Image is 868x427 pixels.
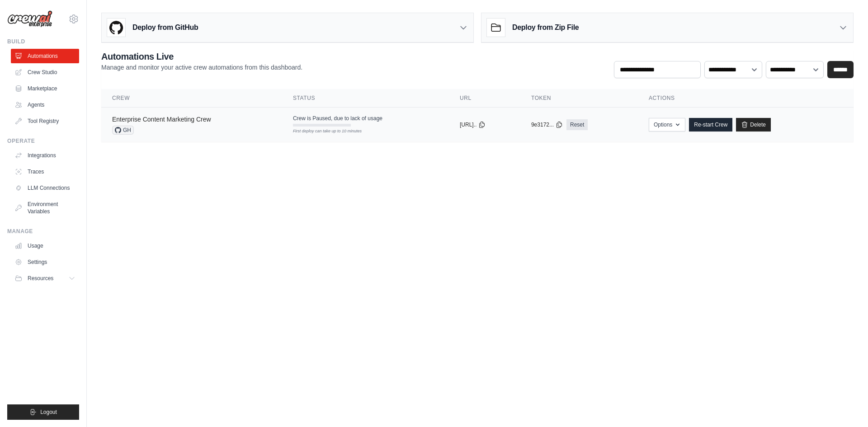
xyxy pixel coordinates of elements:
[11,81,79,96] a: Marketplace
[28,275,53,282] span: Resources
[132,22,198,33] h3: Deploy from GitHub
[101,89,282,108] th: Crew
[112,116,211,123] a: Enterprise Content Marketing Crew
[112,126,134,135] span: GH
[11,114,79,128] a: Tool Registry
[531,121,563,128] button: 9e3172...
[566,119,588,130] a: Reset
[11,65,79,80] a: Crew Studio
[7,404,79,420] button: Logout
[736,118,771,131] a: Delete
[7,38,79,45] div: Build
[101,50,302,63] h2: Automations Live
[11,271,79,286] button: Resources
[11,49,79,63] a: Automations
[638,89,854,108] th: Actions
[101,63,302,72] p: Manage and monitor your active crew automations from this dashboard.
[293,115,382,122] span: Crew is Paused, due to lack of usage
[107,19,125,37] img: GitHub Logo
[7,10,52,28] img: Logo
[40,408,57,416] span: Logout
[11,239,79,253] a: Usage
[649,118,685,131] button: Options
[11,148,79,163] a: Integrations
[689,118,732,131] a: Re-start Crew
[11,164,79,179] a: Traces
[7,137,79,145] div: Operate
[520,89,638,108] th: Token
[7,228,79,235] div: Manage
[11,197,79,219] a: Environment Variables
[293,128,351,135] div: First deploy can take up to 10 minutes
[512,22,579,33] h3: Deploy from Zip File
[11,181,79,195] a: LLM Connections
[11,255,79,269] a: Settings
[11,98,79,112] a: Agents
[449,89,520,108] th: URL
[282,89,449,108] th: Status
